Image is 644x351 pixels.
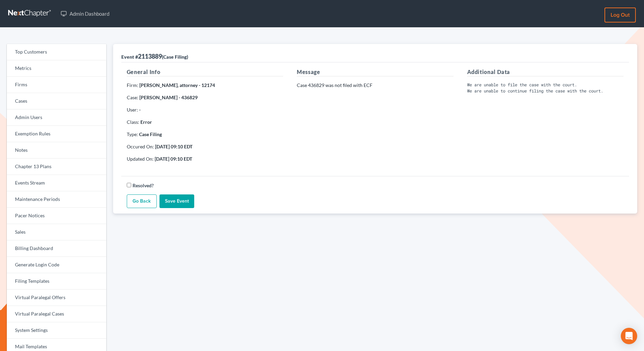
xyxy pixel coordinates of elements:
span: Occured On: [127,144,154,149]
a: Metrics [7,60,106,77]
span: Firm: [127,82,138,88]
span: User: [127,107,138,113]
a: Virtual Paralegal Cases [7,306,106,322]
a: Admin Users [7,109,106,126]
a: Filing Templates [7,273,106,290]
div: 2113889 [121,52,188,60]
p: Case 436829 was not filed with ECF [297,82,453,89]
strong: [DATE] 09:10 EDT [155,144,193,149]
a: Virtual Paralegal Offers [7,290,106,306]
span: Event # [121,54,138,60]
a: Chapter 13 Plans [7,159,106,175]
a: Log out [604,8,636,23]
h5: Additional Data [467,68,624,76]
a: Sales [7,224,106,240]
span: Class: [127,119,139,125]
label: Resolved? [133,182,154,189]
div: Open Intercom Messenger [621,328,637,344]
a: Go Back [127,194,157,208]
a: Billing Dashboard [7,240,106,257]
a: Notes [7,142,106,159]
input: Save Event [159,194,194,208]
span: Type: [127,131,138,137]
a: Events Stream [7,175,106,191]
strong: Error [140,119,152,125]
span: Updated On: [127,156,154,162]
h5: General Info [127,68,283,76]
a: Admin Dashboard [57,8,113,20]
a: Exemption Rules [7,126,106,142]
h5: Message [297,68,453,76]
span: (Case Filing) [162,54,188,60]
strong: [DATE] 09:10 EDT [155,156,192,162]
pre: We are unable to file the case with the court. We are unable to continue filing the case with the... [467,82,624,94]
strong: [PERSON_NAME] - 436829 [139,94,198,100]
a: Firms [7,77,106,93]
strong: Case Filing [139,131,162,137]
a: Maintenance Periods [7,191,106,208]
strong: [PERSON_NAME], attorney - 12174 [139,82,215,88]
strong: - [139,107,141,113]
a: Top Customers [7,44,106,60]
a: Generate Login Code [7,257,106,273]
a: Cases [7,93,106,109]
a: Pacer Notices [7,208,106,224]
a: System Settings [7,322,106,339]
span: Case: [127,94,138,100]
